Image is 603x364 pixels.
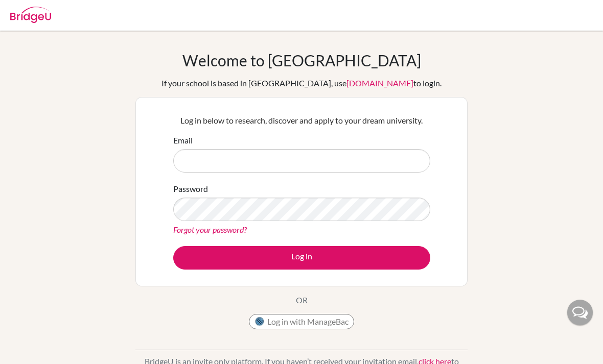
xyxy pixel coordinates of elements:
[182,51,421,69] h1: Welcome to [GEOGRAPHIC_DATA]
[10,7,51,23] img: Bridge-U
[173,246,430,270] button: Log in
[296,294,308,306] p: OR
[173,225,247,234] a: Forgot your password?
[173,114,430,127] p: Log in below to research, discover and apply to your dream university.
[346,78,413,88] a: [DOMAIN_NAME]
[173,134,193,147] label: Email
[161,77,442,89] div: If your school is based in [GEOGRAPHIC_DATA], use to login.
[173,183,208,195] label: Password
[249,314,354,329] button: Log in with ManageBac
